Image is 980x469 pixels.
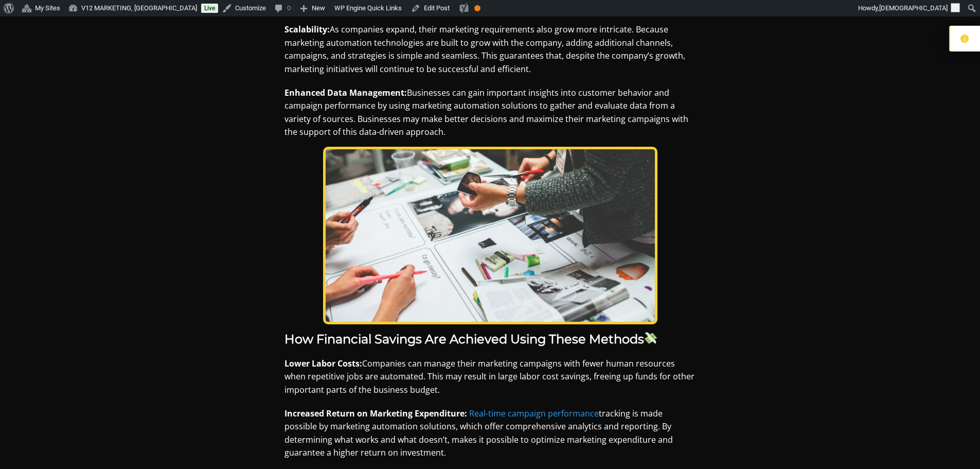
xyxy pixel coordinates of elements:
[326,149,655,322] img: Marketing Automation Tools
[795,350,980,469] iframe: Chat Widget
[645,332,657,344] img: 💸
[474,5,480,11] div: OK
[879,4,948,12] span: [DEMOGRAPHIC_DATA]
[284,332,696,347] h3: How Financial Savings Are Achieved Using These Methods
[284,408,467,419] strong: Increased Return on Marketing Expenditure:
[284,358,362,369] strong: Lower Labor Costs:
[284,24,330,35] strong: Scalability:
[284,23,696,76] p: As companies expand, their marketing requirements also grow more intricate. Because marketing aut...
[469,408,599,419] a: Real-time campaign performance
[201,4,218,13] a: Live
[284,407,696,460] p: tracking is made possible by marketing automation solutions, which offer comprehensive analytics ...
[284,86,696,139] p: Businesses can gain important insights into customer behavior and campaign performance by using m...
[284,87,407,98] strong: Enhanced Data Management:
[284,357,696,397] p: Companies can manage their marketing campaigns with fewer human resources when repetitive jobs ar...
